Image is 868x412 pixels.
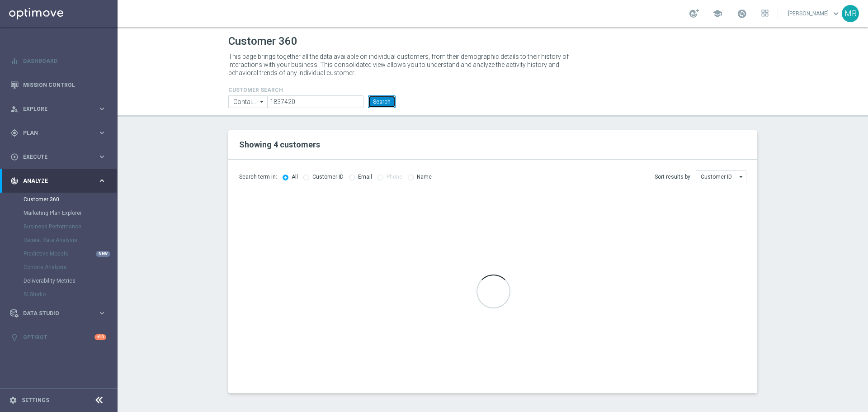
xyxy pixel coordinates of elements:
h1: Customer 360 [228,35,757,48]
div: Business Performance [24,220,117,233]
button: play_circle_outline Execute keyboard_arrow_right [10,153,107,161]
span: Explore [23,106,98,112]
a: [PERSON_NAME]keyboard_arrow_down [787,7,842,20]
span: Plan [23,130,98,136]
i: arrow_drop_down [258,96,267,108]
a: Optibot [23,325,94,349]
a: Marketing Plan Explorer [24,209,94,217]
label: All [292,174,298,180]
div: BI Studio [24,288,117,301]
input: Contains [228,95,267,108]
input: Enter CID, Email, name or phone [267,95,363,108]
span: school [712,9,722,19]
button: lightbulb Optibot +10 [10,334,107,341]
span: Search term in: [239,173,277,181]
label: Name [417,174,432,180]
div: Repeat Rate Analysis [24,233,117,247]
i: keyboard_arrow_right [98,128,106,137]
div: Customer 360 [24,193,117,206]
div: Analyze [10,177,98,185]
i: settings [9,396,17,404]
div: Execute [10,153,98,161]
i: gps_fixed [10,129,19,137]
div: +10 [94,334,106,340]
button: equalizer Dashboard [10,57,107,65]
button: gps_fixed Plan keyboard_arrow_right [10,129,107,137]
span: Execute [23,154,98,160]
i: arrow_drop_down [737,171,746,183]
i: keyboard_arrow_right [98,176,106,185]
label: Phone [387,174,402,180]
i: keyboard_arrow_right [98,152,106,161]
i: person_search [10,105,19,113]
input: Customer ID [696,170,746,183]
div: Data Studio [10,309,98,317]
span: Analyze [23,178,98,184]
button: Search [368,95,396,108]
div: Optibot [10,325,106,349]
div: Explore [10,105,98,113]
span: Sort results by [655,173,690,181]
i: keyboard_arrow_right [98,104,106,113]
div: Mission Control [10,73,106,97]
div: Deliverability Metrics [24,274,117,288]
h4: CUSTOMER SEARCH [228,87,396,93]
button: Mission Control [10,81,107,89]
div: Predictive Models [24,247,117,260]
div: Dashboard [10,49,106,73]
button: track_changes Analyze keyboard_arrow_right [10,177,107,185]
i: lightbulb [10,333,19,341]
div: NEW [96,251,110,257]
i: track_changes [10,177,19,185]
a: Dashboard [23,49,106,73]
span: Data Studio [23,311,98,316]
label: Email [358,174,372,180]
button: Data Studio keyboard_arrow_right [10,310,107,317]
button: person_search Explore keyboard_arrow_right [10,105,107,113]
span: keyboard_arrow_down [831,9,841,19]
div: Plan [10,129,98,137]
div: Marketing Plan Explorer [24,206,117,220]
p: This page brings together all the data available on individual customers, from their demographic ... [228,52,576,77]
div: MB [842,5,859,22]
i: equalizer [10,57,19,65]
a: Customer 360 [24,196,94,203]
a: Mission Control [23,73,106,97]
i: play_circle_outline [10,153,19,161]
div: Cohorts Analysis [24,260,117,274]
a: Settings [22,398,49,403]
i: keyboard_arrow_right [98,309,106,317]
span: Showing 4 customers [239,140,320,149]
label: Customer ID [312,174,344,180]
a: Deliverability Metrics [24,277,94,284]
